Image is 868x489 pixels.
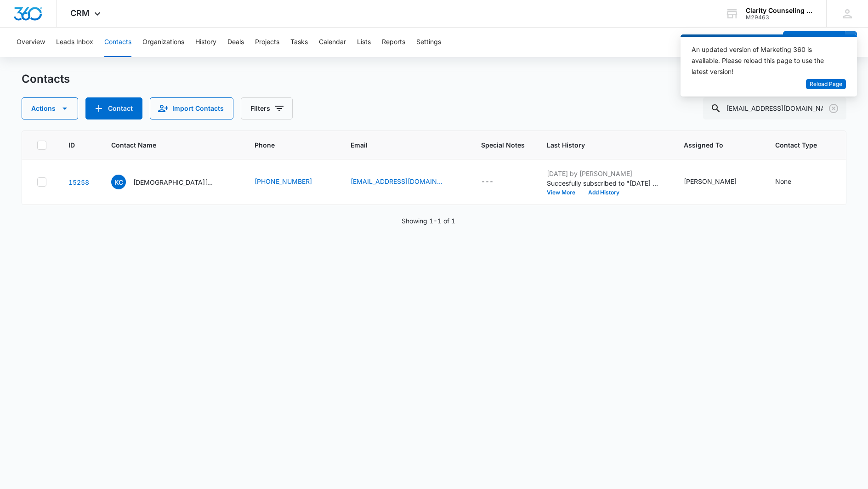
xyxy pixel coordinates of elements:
[351,176,459,188] div: Email - kmcash23@gmail.com - Select to Edit Field
[70,8,90,18] span: CRM
[775,176,808,188] div: Contact Type - None - Select to Edit Field
[68,140,76,150] span: ID
[684,176,737,186] div: [PERSON_NAME]
[290,28,308,57] button: Tasks
[684,140,740,150] span: Assigned To
[826,101,841,116] button: Clear
[111,140,219,150] span: Contact Name
[692,44,835,77] div: An updated version of Marketing 360 is available. Please reload this page to use the latest version!
[481,140,525,150] span: Special Notes
[227,28,244,57] button: Deals
[357,28,371,57] button: Lists
[111,175,126,189] span: KC
[684,176,753,188] div: Assigned To - Morgan DiGirolamo - Select to Edit Field
[111,175,233,189] div: Contact Name - Kristen Cash - Select to Edit Field
[481,176,494,188] div: ---
[703,97,846,119] input: Search Contacts
[255,176,329,188] div: Phone - (815) 922-2411 - Select to Edit Field
[775,176,791,186] div: None
[319,28,346,57] button: Calendar
[150,97,233,119] button: Import Contacts
[22,97,78,119] button: Actions
[68,178,89,186] a: Navigate to contact details page for Kristen Cash
[783,31,845,53] button: Add Contact
[85,97,142,119] button: Add Contact
[255,140,315,150] span: Phone
[56,28,93,57] button: Leads Inbox
[142,28,184,57] button: Organizations
[17,28,45,57] button: Overview
[22,72,70,86] h1: Contacts
[133,177,216,187] p: [DEMOGRAPHIC_DATA][PERSON_NAME]
[806,79,846,90] button: Reload Page
[746,7,813,14] div: account name
[481,176,510,188] div: Special Notes - - Select to Edit Field
[351,140,446,150] span: Email
[255,28,279,57] button: Projects
[104,28,131,57] button: Contacts
[351,176,443,186] a: [EMAIL_ADDRESS][DOMAIN_NAME]
[382,28,405,57] button: Reports
[402,216,455,226] p: Showing 1-1 of 1
[775,140,817,150] span: Contact Type
[547,178,662,188] p: Succesfully subscribed to "[DATE] Reminder".
[547,140,648,150] span: Last History
[582,190,626,195] button: Add History
[195,28,216,57] button: History
[810,80,842,89] span: Reload Page
[746,14,813,21] div: account id
[255,176,312,186] a: [PHONE_NUMBER]
[241,97,293,119] button: Filters
[416,28,441,57] button: Settings
[547,190,582,195] button: View More
[547,169,662,178] p: [DATE] by [PERSON_NAME]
